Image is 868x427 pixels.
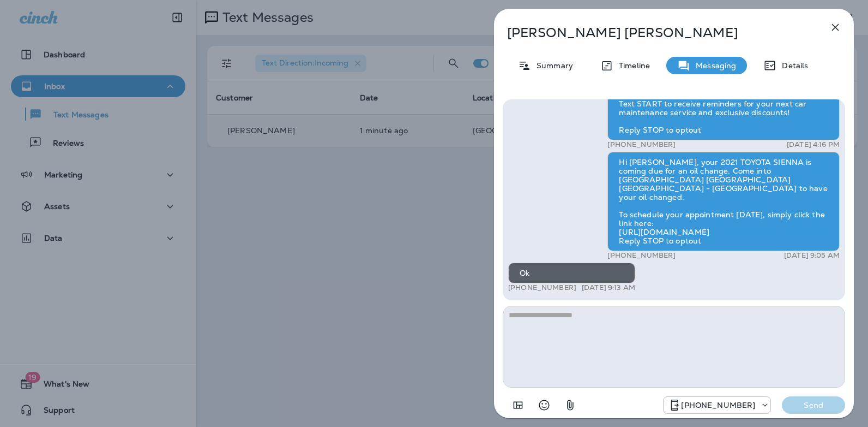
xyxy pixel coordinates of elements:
p: [PHONE_NUMBER] [607,251,676,260]
p: [PHONE_NUMBER] [607,140,676,149]
p: [PHONE_NUMBER] [508,283,576,292]
div: Ok [508,263,635,283]
p: [DATE] 9:13 AM [582,283,635,292]
p: Timeline [613,61,650,70]
p: [PERSON_NAME] [PERSON_NAME] [507,25,805,40]
p: Summary [531,61,573,70]
p: [DATE] 4:16 PM [787,140,840,149]
div: +1 (984) 409-9300 [664,399,770,412]
p: [DATE] 9:05 AM [784,251,840,260]
button: Select an emoji [533,394,555,416]
p: [PHONE_NUMBER] [681,401,755,410]
button: Add in a premade template [507,394,529,416]
p: Messaging [690,61,736,70]
div: Hi [PERSON_NAME], your 2021 TOYOTA SIENNA is coming due for an oil change. Come into [GEOGRAPHIC_... [607,152,840,251]
p: Details [776,61,808,70]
